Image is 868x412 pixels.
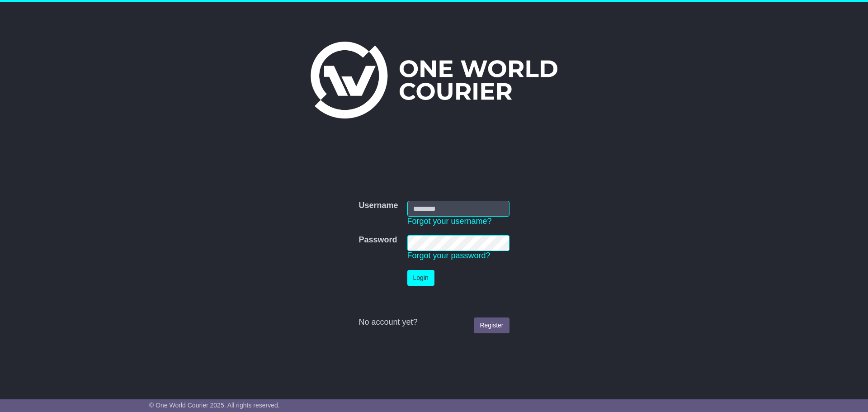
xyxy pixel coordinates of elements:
a: Forgot your password? [407,251,491,260]
label: Username [359,201,398,211]
a: Register [474,317,509,333]
label: Password [359,235,397,245]
div: No account yet? [359,317,509,327]
img: One World [311,42,557,118]
button: Login [407,270,434,286]
a: Forgot your username? [407,217,492,226]
span: © One World Courier 2025. All rights reserved. [149,402,280,409]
